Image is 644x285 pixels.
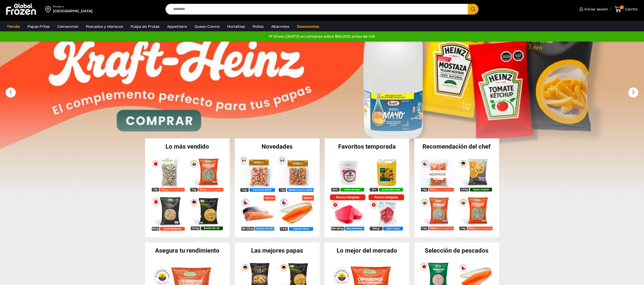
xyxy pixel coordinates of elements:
[83,22,126,31] a: Pescados y Mariscos
[426,170,449,178] p: Agotado
[145,144,230,150] h2: Lo más vendido
[613,3,639,15] a: 3 Carrito
[55,22,81,31] a: Camarones
[624,7,638,12] span: Carrito
[25,22,52,31] a: Papas Fritas
[192,22,222,31] a: Queso Crema
[294,22,322,31] a: Descuentos
[325,248,409,254] h2: Lo mejor del mercado
[53,8,92,14] div: [GEOGRAPHIC_DATA]
[414,248,499,254] h2: Selección de pescados
[235,248,320,254] h2: Las mejores papas
[628,87,638,98] div: Next slide
[4,22,22,31] a: Tienda
[269,22,292,31] a: Abarrotes
[583,7,608,12] span: Iniciar sesión
[145,248,230,254] h2: Asegura tu rendimiento
[225,22,248,31] a: Hortalizas
[165,22,189,31] a: Appetizers
[414,144,499,150] h2: Recomendación del chef
[45,5,53,14] img: address-field-icon.svg
[53,5,92,8] div: Enviar a
[325,144,409,150] h2: Favoritos temporada
[235,144,320,150] h2: Novedades
[250,22,266,31] a: Pollos
[578,4,608,14] a: Iniciar sesión
[468,4,478,15] button: Search button
[6,87,16,98] div: Previous slide
[620,5,624,9] span: 3
[128,22,162,31] a: Pulpa de Frutas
